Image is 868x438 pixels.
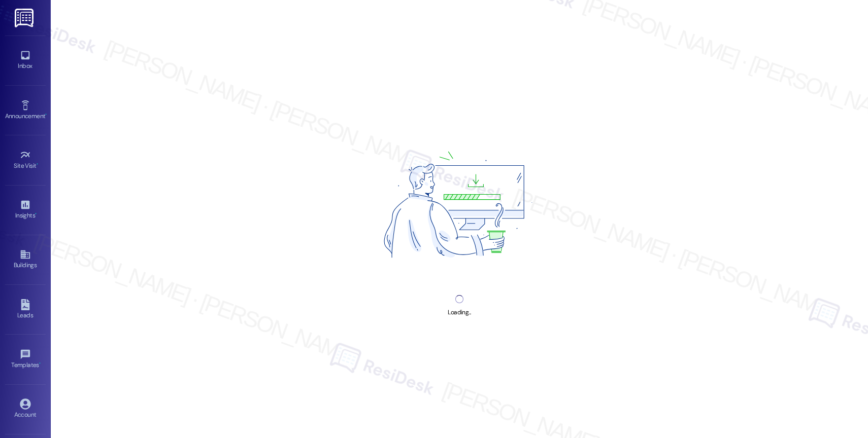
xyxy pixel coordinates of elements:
span: • [35,210,37,217]
span: • [37,161,38,168]
span: • [39,360,41,367]
a: Account [5,395,46,423]
a: Buildings [5,246,46,273]
div: Loading... [448,307,471,318]
a: Templates • [5,346,46,373]
img: ResiDesk Logo [15,9,36,27]
a: Site Visit • [5,147,46,174]
span: • [45,111,47,118]
a: Inbox [5,47,46,74]
a: Leads [5,296,46,323]
a: Insights • [5,196,46,224]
